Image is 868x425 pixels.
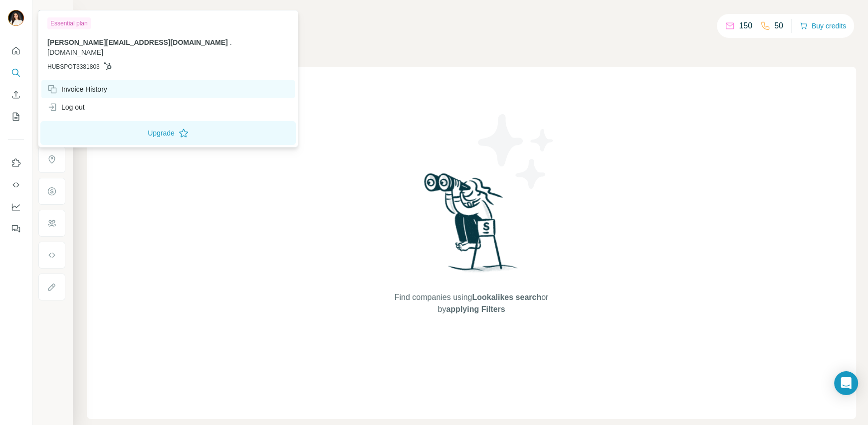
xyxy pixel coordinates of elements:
button: Use Surfe on LinkedIn [8,154,24,172]
span: HUBSPOT3381803 [47,62,100,71]
span: Find companies using or by [392,291,551,315]
button: Quick start [8,42,24,60]
div: Open Intercom Messenger [834,371,858,395]
img: Surfe Illustration - Woman searching with binoculars [420,170,523,282]
button: My lists [8,108,24,126]
button: Dashboard [8,198,24,216]
div: Invoice History [47,84,107,94]
button: Enrich CSV [8,86,24,104]
span: . [230,38,232,46]
img: Avatar [8,10,24,26]
span: [PERSON_NAME][EMAIL_ADDRESS][DOMAIN_NAME] [47,38,228,46]
button: Show [31,6,72,21]
h4: Search [87,12,856,26]
div: Essential plan [47,17,91,29]
p: 50 [774,20,783,32]
button: Upgrade [40,121,296,145]
button: Use Surfe API [8,176,24,194]
p: 150 [739,20,752,32]
button: Search [8,64,24,82]
button: Feedback [8,220,24,238]
img: Surfe Illustration - Stars [471,107,561,196]
button: Buy credits [800,19,846,33]
div: Log out [47,102,85,112]
span: [DOMAIN_NAME] [47,48,103,56]
span: applying Filters [446,305,505,313]
span: Lookalikes search [472,293,541,301]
